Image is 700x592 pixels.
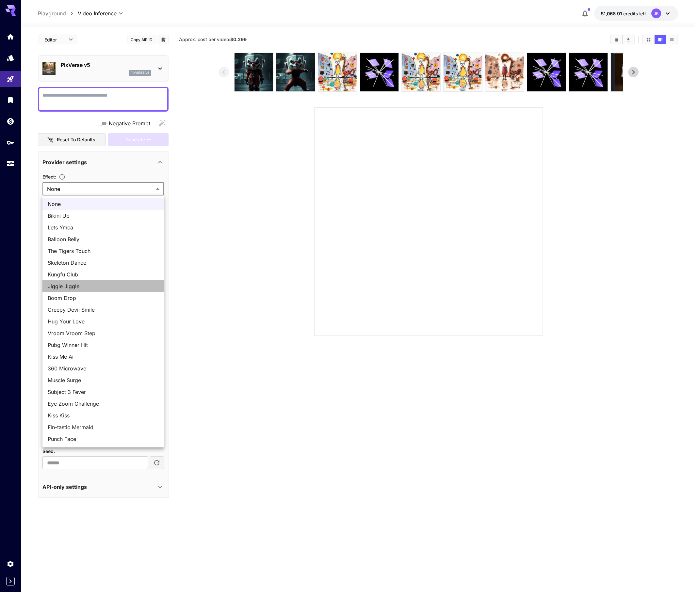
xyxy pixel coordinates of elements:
span: Muscle Surge [48,376,159,384]
span: Pubg Winner Hit [48,341,159,349]
span: Balloon Belly [48,235,159,243]
span: Eye Zoom Challenge [48,400,159,408]
span: Kiss Kiss [48,412,159,419]
span: Vroom Vroom Step [48,329,159,337]
span: Boom Drop [48,294,159,302]
span: The Tigers Touch [48,247,159,255]
span: Subject 3 Fever [48,388,159,396]
span: Bikini Up [48,212,159,220]
span: Skeleton Dance [48,259,159,267]
span: Creepy Devil Smile [48,306,159,314]
span: Fin-tastic Mermaid [48,423,159,431]
span: 360 Microwave [48,365,159,372]
span: Hug Your Love [48,318,159,325]
span: Kungfu Club [48,271,159,278]
span: Jiggle Jiggle [48,282,159,290]
span: Lets Ymca [48,224,159,231]
span: Punch Face [48,435,159,443]
span: None [48,200,159,208]
span: Kiss Me Ai [48,353,159,361]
